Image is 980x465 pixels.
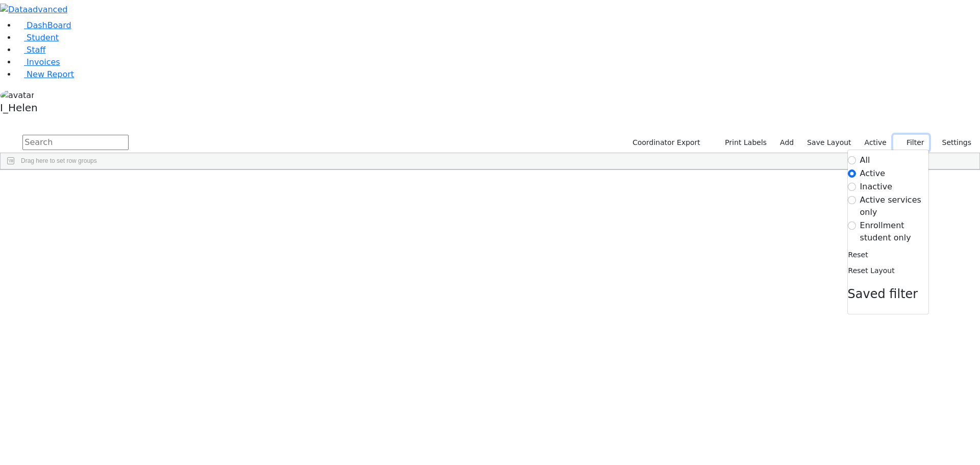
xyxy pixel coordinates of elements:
span: Staff [27,45,45,55]
a: New Report [16,69,74,79]
button: Save Layout [802,135,855,151]
label: Inactive [860,181,893,193]
span: New Report [27,69,74,79]
button: Reset Layout [848,263,895,279]
a: Invoices [16,57,60,67]
a: Add [775,135,798,151]
button: Settings [929,135,976,151]
button: Print Labels [713,135,771,151]
button: Filter [893,135,929,151]
a: Student [16,33,59,42]
input: Search [22,135,129,150]
input: Active [848,169,856,178]
label: Enrollment student only [860,219,928,244]
span: Invoices [27,57,60,67]
input: All [848,156,856,164]
input: Enrollment student only [848,222,856,230]
a: Staff [16,45,45,55]
label: Active services only [860,194,928,218]
label: All [860,154,870,166]
span: DashBoard [27,20,71,30]
input: Inactive [848,183,856,191]
span: Drag here to set row groups [21,157,97,164]
label: Active [860,167,886,180]
span: Student [27,33,59,42]
label: Active [860,135,891,151]
button: Reset [848,247,869,263]
button: Coordinator Export [626,135,705,151]
input: Active services only [848,196,856,204]
div: Settings [847,150,929,314]
span: Saved filter [848,287,918,301]
a: DashBoard [16,20,71,30]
